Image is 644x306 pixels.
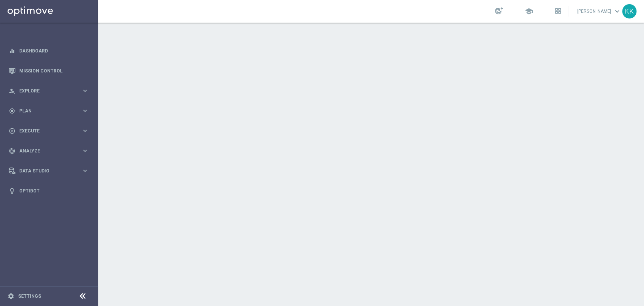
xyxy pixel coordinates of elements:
a: Dashboard [19,41,89,61]
i: keyboard_arrow_right [81,107,89,114]
a: Settings [18,294,41,298]
i: keyboard_arrow_right [81,87,89,94]
button: equalizer Dashboard [8,48,89,54]
i: lightbulb [9,188,15,194]
i: equalizer [9,48,15,54]
button: gps_fixed Plan keyboard_arrow_right [8,108,89,114]
div: Data Studio [9,168,81,174]
span: Data Studio [19,169,81,173]
span: school [525,7,533,15]
div: Mission Control [9,61,89,81]
span: Explore [19,89,81,93]
a: Mission Control [19,61,89,81]
i: keyboard_arrow_right [81,127,89,134]
i: settings [8,293,14,300]
button: track_changes Analyze keyboard_arrow_right [8,148,89,154]
button: lightbulb Optibot [8,188,89,194]
div: Analyze [9,148,81,154]
div: KK [622,4,636,18]
i: keyboard_arrow_right [81,167,89,174]
button: Data Studio keyboard_arrow_right [8,168,89,174]
div: Optibot [9,181,89,201]
i: gps_fixed [9,108,15,114]
a: Optibot [19,181,89,201]
span: Analyze [19,149,81,153]
div: Plan [9,108,81,114]
i: person_search [9,88,15,94]
button: play_circle_outline Execute keyboard_arrow_right [8,128,89,134]
div: Explore [9,88,81,94]
div: Dashboard [9,41,89,61]
button: person_search Explore keyboard_arrow_right [8,88,89,94]
button: Mission Control [8,68,89,74]
span: Execute [19,129,81,133]
a: [PERSON_NAME]keyboard_arrow_down [576,6,622,17]
i: track_changes [9,148,15,154]
i: play_circle_outline [9,128,15,134]
i: keyboard_arrow_right [81,147,89,154]
span: Plan [19,109,81,113]
span: keyboard_arrow_down [613,7,621,15]
div: Execute [9,128,81,134]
